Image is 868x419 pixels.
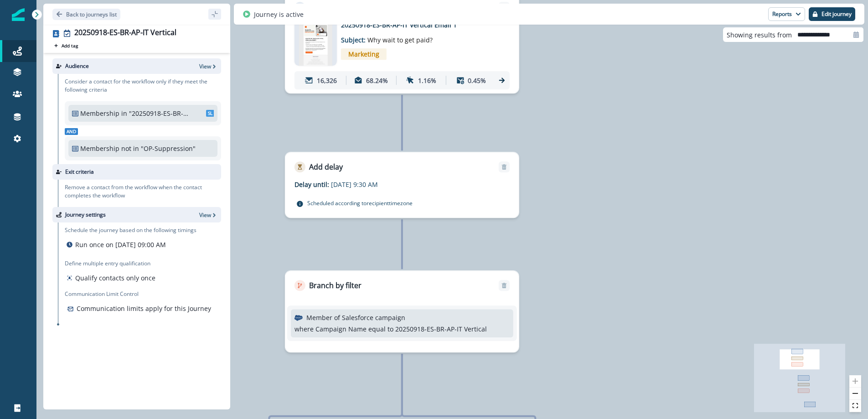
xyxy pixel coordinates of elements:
p: Add tag [62,43,78,48]
p: "OP-Suppression" [141,144,202,153]
img: email asset unavailable [299,20,332,66]
p: Edit journey [821,11,852,17]
p: Remove a contact from the workflow when the contact completes the workflow [65,183,221,200]
p: View [199,211,211,219]
button: Edit journey [809,7,855,21]
p: Showing results from [727,30,792,40]
p: Member of Salesforce campaign [306,313,405,322]
p: 1.16% [418,76,436,85]
p: Qualify contacts only once [75,273,155,283]
p: 0.45% [468,76,486,85]
div: Branch by filterRemoveMember of Salesforce campaignwhereCampaign Nameequal to20250918-ES-BR-AP-IT... [285,270,519,352]
p: Scheduled according to recipient timezone [307,198,413,207]
p: View [199,62,211,70]
button: sidebar collapse toggle [208,9,221,20]
p: Define multiple entry qualification [65,259,157,268]
button: zoom out [849,388,861,400]
p: 20250918-ES-BR-AP-IT Vertical Email 1 [341,20,487,30]
p: Journey settings [65,211,106,219]
button: View [199,62,217,70]
p: Communication Limit Control [65,290,221,298]
button: Add tag [52,42,80,49]
p: Schedule the journey based on the following timings [65,226,196,234]
p: 20250918-ES-BR-AP-IT Vertical [395,324,487,334]
button: View [199,211,217,219]
span: Why wait to get paid? [367,36,433,44]
p: Subject: [341,30,455,45]
span: Marketing [341,48,387,60]
p: in [121,109,127,118]
p: equal to [368,324,393,334]
p: Delay until: [294,180,331,189]
button: Reports [768,7,805,21]
div: 20250918-ES-BR-AP-IT Vertical [74,28,176,38]
p: [DATE] 9:30 AM [331,180,445,189]
p: Consider a contact for the workflow only if they meet the following criteria [65,78,221,94]
p: not in [121,144,139,153]
p: Membership [80,109,119,118]
p: Run once on [DATE] 09:00 AM [75,240,166,249]
button: fit view [849,400,861,412]
span: SL [206,110,214,117]
p: Branch by filter [309,280,362,291]
p: Back to journeys list [66,10,117,18]
p: "20250918-ES-BR-AP-IT Vertical List" [129,109,190,118]
p: where [294,324,314,334]
span: And [65,128,78,135]
p: Campaign Name [315,324,367,334]
div: Add delayRemoveDelay until:[DATE] 9:30 AMScheduled according torecipienttimezone [285,152,519,218]
p: Journey is active [254,10,304,19]
p: Audience [65,62,89,70]
p: Exit criteria [65,168,94,176]
p: Communication limits apply for this Journey [77,304,211,313]
img: Inflection [12,8,25,21]
p: 16,326 [317,76,337,85]
p: 68.24% [366,76,388,85]
button: Go back [52,9,120,20]
p: Add delay [309,161,343,172]
p: Membership [80,144,119,153]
